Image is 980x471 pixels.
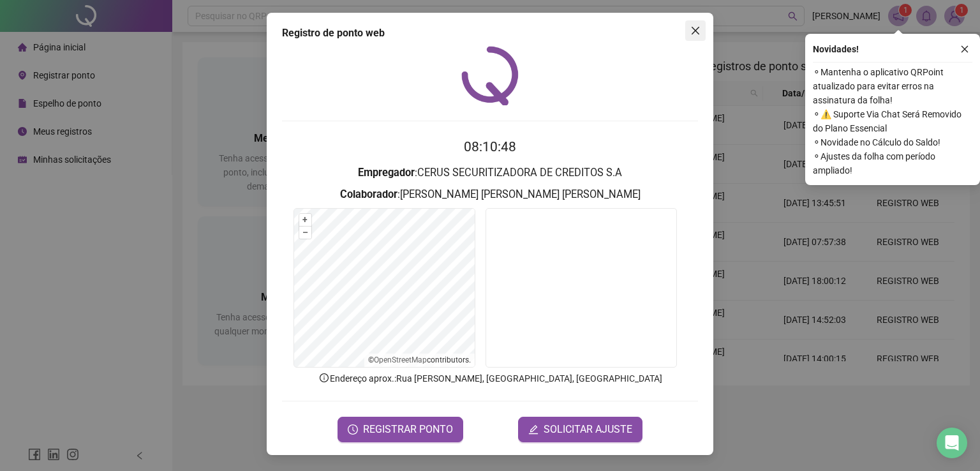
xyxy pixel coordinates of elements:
button: + [299,214,311,226]
span: edit [528,424,538,435]
div: Registro de ponto web [282,26,698,41]
p: Endereço aprox. : Rua [PERSON_NAME], [GEOGRAPHIC_DATA], [GEOGRAPHIC_DATA] [282,371,698,385]
span: ⚬ Novidade no Cálculo do Saldo! [813,135,972,149]
span: info-circle [318,372,330,384]
span: ⚬ ⚠️ Suporte Via Chat Será Removido do Plano Essencial [813,107,972,135]
a: OpenStreetMap [374,355,427,364]
strong: Empregador [358,167,415,179]
time: 08:10:48 [464,139,516,154]
span: clock-circle [348,424,358,435]
button: editSOLICITAR AJUSTE [518,417,642,442]
span: Novidades ! [813,42,859,56]
button: – [299,227,311,239]
span: SOLICITAR AJUSTE [544,422,632,437]
strong: Colaborador [340,188,397,200]
span: ⚬ Mantenha o aplicativo QRPoint atualizado para evitar erros na assinatura da folha! [813,65,972,107]
h3: : CERUS SECURITIZADORA DE CREDITOS S.A [282,165,698,181]
span: REGISTRAR PONTO [363,422,453,437]
img: QRPoint [461,46,519,105]
span: close [960,45,969,54]
button: REGISTRAR PONTO [338,417,463,442]
span: close [690,26,701,36]
h3: : [PERSON_NAME] [PERSON_NAME] [PERSON_NAME] [282,186,698,203]
span: ⚬ Ajustes da folha com período ampliado! [813,149,972,177]
div: Open Intercom Messenger [937,428,967,458]
li: © contributors. [368,355,471,364]
button: Close [685,20,706,41]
